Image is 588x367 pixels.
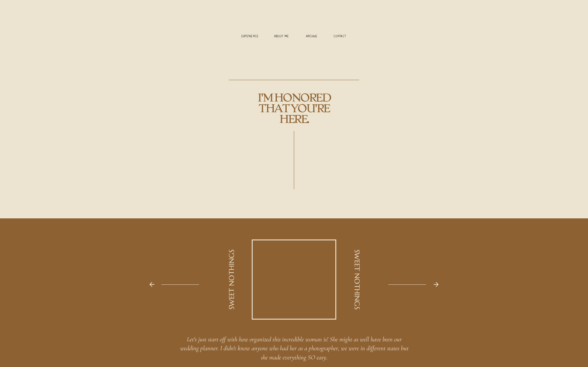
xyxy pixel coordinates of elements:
a: experience [239,35,261,39]
h2: i'm honored that you're here. [246,92,342,131]
a: ABOUT ME [270,35,293,39]
a: CONTACT [330,35,349,39]
p: Let's just start off with how organized this incredible woman is! She might as well have been our... [178,335,410,366]
p: SWEET NOTHINGS [228,248,237,311]
a: ARCHIVE [302,35,321,39]
p: SWEET NOTHINGS [352,248,361,311]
